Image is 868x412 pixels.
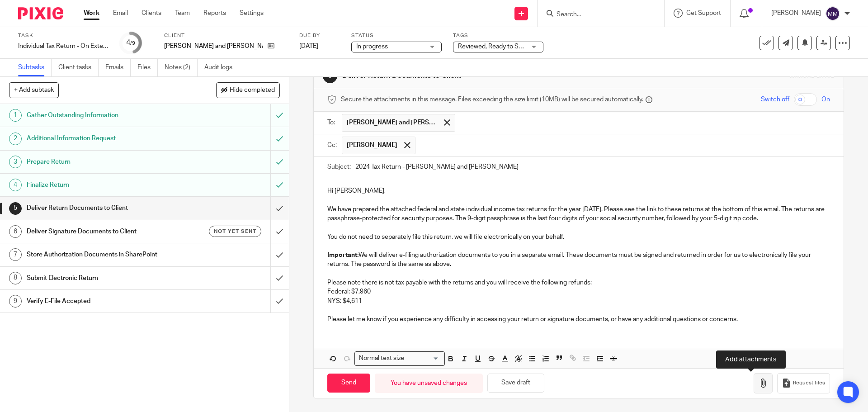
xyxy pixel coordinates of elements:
[137,59,158,76] a: Files
[686,10,721,16] span: Get Support
[164,42,263,51] p: [PERSON_NAME] and [PERSON_NAME]
[9,225,22,238] div: 6
[777,373,830,393] button: Request files
[299,43,318,49] span: [DATE]
[375,374,483,393] div: You have unsaved changes
[27,294,183,308] h1: Verify E-File Accepted
[9,109,22,122] div: 1
[230,87,275,94] span: Hide completed
[126,38,135,48] div: 4
[165,59,198,76] a: Notes (2)
[18,7,63,19] img: Pixie
[327,141,337,150] label: Cc:
[327,232,830,242] p: You do not need to separately file this return, we will file electronically on your behalf.
[327,278,830,287] p: Please note there is not tax payable with the returns and you will receive the following refunds:
[27,248,183,261] h1: Store Authorization Documents in SharePoint
[453,32,543,39] label: Tags
[354,351,445,365] div: Search for option
[327,205,830,223] p: We have prepared the attached federal and state individual income tax returns for the year [DATE]...
[27,155,183,169] h1: Prepare Return
[458,43,539,50] span: Reviewed, Ready to Send + 2
[113,9,128,18] a: Email
[142,9,161,18] a: Clients
[27,132,183,145] h1: Additional Information Request
[9,156,22,168] div: 3
[164,32,288,39] label: Client
[9,82,59,98] button: + Add subtask
[327,118,337,127] label: To:
[58,59,99,76] a: Client tasks
[347,118,437,127] span: [PERSON_NAME] and [PERSON_NAME]
[105,59,131,76] a: Emails
[84,9,99,18] a: Work
[327,162,351,171] label: Subject:
[299,32,340,39] label: Due by
[821,95,830,104] span: On
[204,59,239,76] a: Audit logs
[130,41,135,46] small: /9
[27,178,183,192] h1: Finalize Return
[487,374,544,393] button: Save draft
[761,95,789,104] span: Switch off
[327,251,830,269] p: We will deliver e-filing authorization documents to you in a separate email. These documents must...
[175,9,190,18] a: Team
[18,32,108,39] label: Task
[27,109,183,122] h1: Gather Outstanding Information
[240,9,264,18] a: Settings
[9,202,22,215] div: 5
[214,227,256,235] span: Not yet sent
[18,42,108,51] div: Individual Tax Return - On Extension
[27,271,183,285] h1: Submit Electronic Return
[556,11,637,19] input: Search
[407,354,439,363] input: Search for option
[826,6,840,21] img: svg%3E
[351,32,442,39] label: Status
[27,225,183,238] h1: Deliver Signature Documents to Client
[18,59,52,76] a: Subtasks
[9,272,22,284] div: 8
[9,248,22,261] div: 7
[793,379,825,387] span: Request files
[341,95,643,104] span: Secure the attachments in this message. Files exceeding the size limit (10MB) will be secured aut...
[357,354,406,363] span: Normal text size
[327,186,830,195] p: Hi [PERSON_NAME],
[203,9,226,18] a: Reports
[216,82,280,98] button: Hide completed
[327,374,370,393] input: Send
[9,133,22,145] div: 2
[27,201,183,215] h1: Deliver Return Documents to Client
[327,297,830,306] p: NYS: $4,611
[327,287,830,296] p: Federal: $7,960
[9,179,22,191] div: 4
[327,252,359,258] strong: Important:
[356,43,388,50] span: In progress
[771,9,821,18] p: [PERSON_NAME]
[9,295,22,308] div: 9
[327,315,830,324] p: Please let me know if you experience any difficulty in accessing your return or signature documen...
[347,141,397,150] span: [PERSON_NAME]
